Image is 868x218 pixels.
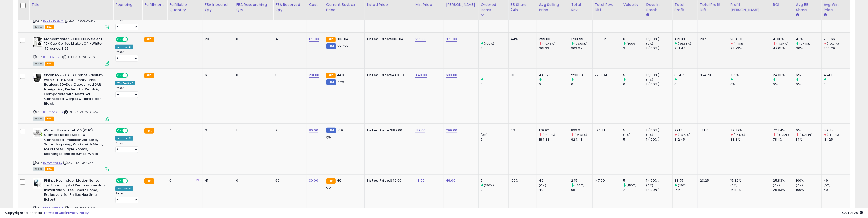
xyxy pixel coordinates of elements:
[675,37,698,41] div: 421.83
[646,2,670,13] div: Days In Stock
[115,136,133,141] div: Amazon AI
[337,44,348,49] span: 297.99
[367,37,409,41] div: $303.84
[115,2,140,7] div: Repricing
[326,79,336,85] small: FBM
[675,128,698,133] div: 291.35
[337,37,348,41] span: 303.84
[367,178,390,183] b: Listed Price:
[773,37,794,41] div: 41.36%
[824,188,850,192] div: 49
[415,178,425,183] a: 48.90
[33,117,44,121] span: All listings currently available for purchase on Amazon
[824,137,850,142] div: 181.25
[773,82,794,87] div: 0%
[730,82,771,87] div: 0%
[773,128,794,133] div: 72.84%
[446,128,457,133] a: 299.00
[734,42,745,46] small: (-1.18%)
[700,73,724,77] div: 354.78
[571,73,592,77] div: 2231.04
[796,73,822,77] div: 6%
[43,110,63,114] a: B08QZVSC8D
[44,128,106,158] b: iRobot Braava Jet M6 (6110) Ultimate Robot Mop- Wi-Fi Connected, Precision Jet Spray, Smart Mappi...
[796,2,820,13] div: Avg BB Share
[675,2,696,13] div: Total Profit
[623,128,644,133] div: 5
[646,78,653,82] small: (0%)
[33,128,43,138] img: 41xyuJBUI2L._SL40_.jpg
[115,86,138,98] div: Preset:
[623,133,631,137] small: (0%)
[595,128,617,133] div: -24.81
[627,42,637,46] small: (100%)
[675,46,698,51] div: 214.47
[481,73,508,77] div: 5
[481,2,506,13] div: Ordered Items
[115,19,138,30] div: Preset:
[646,178,672,183] div: 1 (100%)
[799,42,812,46] small: (27.78%)
[45,117,54,121] span: FBA
[730,188,771,192] div: 15.82%
[646,82,672,87] div: 1 (100%)
[367,37,390,41] b: Listed Price:
[326,2,362,13] div: Current Buybox Price
[66,210,89,215] a: Privacy Policy
[144,37,154,42] small: FBA
[571,82,592,87] div: 0
[842,210,863,215] span: 2025-08-14 21:20 GMT
[367,128,390,133] b: Listed Price:
[144,73,154,78] small: FBA
[796,82,822,87] div: 0%
[44,178,106,203] b: Philips Hue Indoor Motion Sensor for Smart Lights (Requires Hue Hub, Installation-Free, Smart Hom...
[646,46,672,51] div: 1 (100%)
[337,80,344,85] span: 429
[539,73,569,77] div: 446.21
[700,128,724,133] div: -21.10
[337,128,343,133] span: 169
[309,37,319,42] a: 170.00
[116,179,123,183] span: ON
[646,13,649,17] small: Days In Stock.
[730,128,771,133] div: 32.39%
[33,73,43,83] img: 41zEdtmjYcL._SL40_.jpg
[275,178,303,183] div: 60
[116,128,123,133] span: ON
[31,2,111,7] div: Title
[116,73,123,78] span: ON
[33,5,109,29] div: ASIN:
[33,73,109,120] div: ASIN:
[824,73,850,77] div: 454.81
[730,37,771,41] div: 23.45%
[824,13,827,17] small: Avg Win Price.
[275,73,303,77] div: 5
[646,128,672,133] div: 1 (100%)
[675,82,698,87] div: 0
[539,37,569,41] div: 299.83
[275,2,305,13] div: FBA Reserved Qty
[44,73,106,107] b: Shark AV2501AE AI Robot Vacuum with XL HEPA Self-Empty Base, Bagless, 60-Day Capacity, LIDAR Navi...
[700,2,726,13] div: Total Profit Diff.
[45,62,54,66] span: FBA
[236,73,269,77] div: 0
[539,128,569,133] div: 179.92
[446,178,455,183] a: 49.00
[675,178,698,183] div: 38.75
[773,137,794,142] div: 78.11%
[511,2,535,13] div: BB Share 24h.
[415,2,442,7] div: Min Price
[169,128,198,133] div: 4
[675,188,698,192] div: 15.5
[543,42,556,46] small: (-0.46%)
[115,45,133,49] div: Amazon AI
[367,73,409,77] div: $449.00
[45,25,54,29] span: FBA
[623,82,644,87] div: 0
[43,160,62,165] a: B07QNM91NQ
[33,37,109,65] div: ASIN:
[169,37,198,41] div: 1
[730,2,769,13] div: Profit [PERSON_NAME]
[827,133,839,137] small: (-1.09%)
[33,167,44,171] span: All listings currently available for purchase on Amazon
